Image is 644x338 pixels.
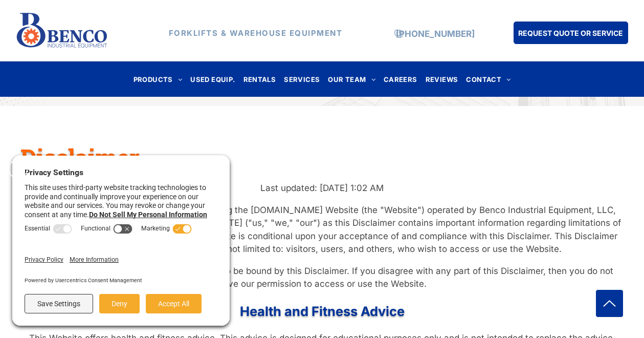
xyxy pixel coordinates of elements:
a: SERVICES [280,72,324,86]
p: By accessing or using the Website, you agree to be bound by this Disclaimer. If you disagree with... [20,265,624,291]
a: [PHONE_NUMBER] [396,29,475,39]
span: Disclaimer [20,142,139,172]
a: USED EQUIP. [186,72,239,86]
a: CONTACT [462,72,515,86]
a: RENTALS [239,72,280,86]
a: PRODUCTS [129,72,187,86]
span: REQUEST QUOTE OR SERVICE [518,24,623,43]
h2: Health and Fitness Advice [20,302,624,321]
p: Please read this Disclaimer carefully before using the [DOMAIN_NAME] Website (the "Website") oper... [20,204,624,256]
a: OUR TEAM [324,72,380,86]
p: Last updated: [DATE] 1:02 AM [20,182,624,195]
a: CAREERS [380,72,421,86]
a: REQUEST QUOTE OR SERVICE [514,22,628,44]
strong: FORKLIFTS & WAREHOUSE EQUIPMENT [169,28,343,38]
a: REVIEWS [421,72,462,86]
